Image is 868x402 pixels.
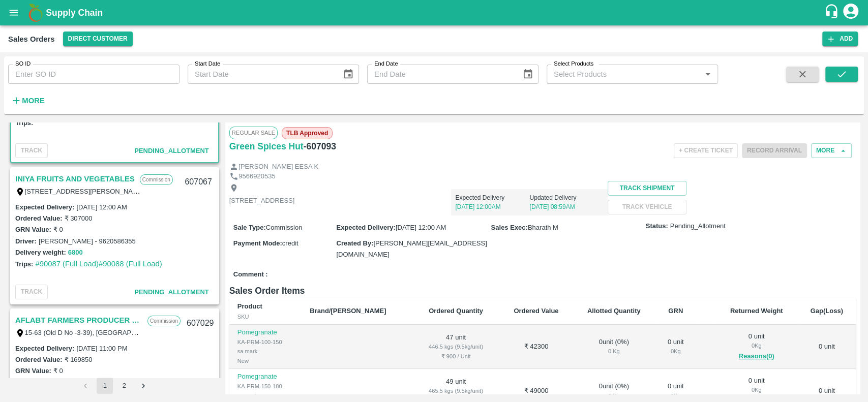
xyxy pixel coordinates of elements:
[396,224,446,231] span: [DATE] 12:00 AM
[724,351,790,362] button: Reasons(0)
[99,260,162,268] a: #90088 (Full Load)
[238,162,318,172] p: [PERSON_NAME] EESA K
[68,247,83,259] button: 6800
[229,139,304,153] a: Green Spices Hut
[15,237,37,245] label: Driver:
[587,307,641,315] b: Allotted Quantity
[724,332,790,362] div: 0 unit
[339,65,358,84] button: Choose date
[554,60,593,68] label: Select Products
[15,260,33,268] label: Trips:
[15,214,62,222] label: Ordered Value:
[528,224,558,231] span: Bharath M
[15,367,51,375] label: GRN Value:
[455,202,529,211] p: [DATE] 12:00AM
[238,172,275,181] p: 9566920535
[730,307,783,315] b: Returned Weight
[134,147,209,154] span: Pending_Allotment
[420,352,492,361] div: ₹ 900 / Unit
[429,307,483,315] b: Ordered Quantity
[646,222,668,231] label: Status:
[15,60,31,68] label: SO ID
[529,202,604,211] p: [DATE] 08:59AM
[46,6,824,20] a: Supply Chain
[15,119,33,127] label: Trips:
[724,385,790,394] div: 0 Kg
[229,284,856,298] h6: Sales Order Items
[420,386,492,395] div: 465.5 kgs (9.5kg/unit)
[608,181,686,196] button: Track Shipment
[63,32,133,46] button: Select DC
[742,146,807,154] span: Please dispatch the trip before ending
[140,174,173,185] p: Commission
[670,222,726,231] span: Pending_Allotment
[64,356,92,363] label: ₹ 169850
[282,239,298,247] span: credit
[237,356,294,365] div: New
[822,32,858,46] button: Add
[53,226,63,233] label: ₹ 0
[282,127,333,139] span: TLB Approved
[412,325,500,369] td: 47 unit
[181,312,220,335] div: 607029
[518,65,537,84] button: Choose date
[135,378,152,394] button: Go to next page
[811,307,843,315] b: Gap(Loss)
[64,214,92,222] label: ₹ 307000
[310,307,386,315] b: Brand/[PERSON_NAME]
[581,347,647,356] div: 0 Kg
[76,203,127,211] label: [DATE] 12:00 AM
[842,2,860,23] div: account of current user
[455,193,529,202] p: Expected Delivery
[147,316,181,326] p: Commission
[304,139,336,153] h6: - 607093
[701,68,714,81] button: Open
[116,378,132,394] button: Go to page 2
[229,127,278,139] span: Regular Sale
[664,337,688,356] div: 0 unit
[76,378,153,394] nav: pagination navigation
[8,92,47,109] button: More
[500,325,573,369] td: ₹ 42300
[15,345,74,352] label: Expected Delivery :
[824,4,842,22] div: customer-support
[336,239,373,247] label: Created By :
[237,312,294,321] div: SKU
[15,314,142,327] a: AFLABT FARMERS PRODUCER COMPANY LIMITED
[15,203,74,211] label: Expected Delivery :
[188,65,335,84] input: Start Date
[229,196,295,206] p: [STREET_ADDRESS]
[25,187,145,195] label: [STREET_ADDRESS][PERSON_NAME]
[15,356,62,363] label: Ordered Value:
[53,367,63,375] label: ₹ 0
[8,65,179,84] input: Enter SO ID
[76,345,127,352] label: [DATE] 11:00 PM
[237,337,294,347] div: KA-PRM-100-150
[664,391,688,400] div: 0 Kg
[46,8,103,18] b: Supply Chain
[15,226,51,233] label: GRN Value:
[178,170,218,194] div: 607067
[581,337,647,356] div: 0 unit ( 0 %)
[134,288,209,296] span: Pending_Allotment
[15,249,66,256] label: Delivery weight:
[237,347,294,356] div: sa mark
[25,3,46,23] img: logo
[529,193,604,202] p: Updated Delivery
[664,347,688,356] div: 0 Kg
[491,224,528,231] label: Sales Exec :
[97,378,113,394] button: page 1
[336,239,487,258] span: [PERSON_NAME][EMAIL_ADDRESS][DOMAIN_NAME]
[367,65,514,84] input: End Date
[668,307,683,315] b: GRN
[237,328,294,337] p: Pomegranate
[374,60,398,68] label: End Date
[15,172,135,185] a: INIYA FRUITS AND VEGETABLES
[233,224,266,231] label: Sale Type :
[237,391,294,400] div: sa mark
[39,237,136,245] label: [PERSON_NAME] - 9620586355
[195,60,220,68] label: Start Date
[22,97,45,105] strong: More
[233,239,282,247] label: Payment Mode :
